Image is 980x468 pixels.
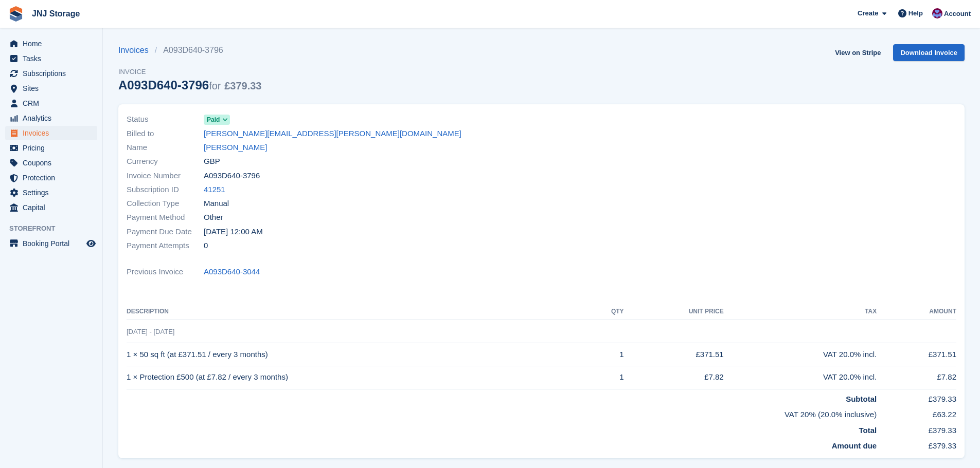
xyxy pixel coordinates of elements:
span: Home [23,36,84,51]
th: Description [127,304,587,320]
a: 41251 [204,184,225,196]
a: menu [5,200,97,215]
td: 1 [587,366,623,389]
span: Invoice Number [127,170,204,182]
a: menu [5,111,97,125]
strong: Subtotal [846,395,877,403]
a: menu [5,156,97,170]
strong: Total [859,426,877,435]
span: Collection Type [127,198,204,210]
th: Amount [877,304,956,320]
span: Payment Method [127,212,204,223]
img: stora-icon-8386f47178a22dfd0bd8f6a31ec36ba5ce8667c1dd55bd0f319d3a0aa187defe.svg [8,6,24,22]
span: Payment Due Date [127,226,204,238]
span: £379.33 [224,80,261,91]
span: Booking Portal [23,236,84,251]
nav: breadcrumbs [118,44,261,57]
span: Pricing [23,141,84,155]
span: Create [858,8,878,18]
a: JNJ Storage [28,5,84,22]
td: VAT 20% (20.0% inclusive) [127,405,877,421]
a: menu [5,236,97,251]
span: for [209,80,221,91]
a: menu [5,96,97,110]
a: menu [5,141,97,155]
a: Download Invoice [893,44,965,61]
span: [DATE] - [DATE] [127,328,174,335]
span: Coupons [23,156,84,170]
td: £7.82 [877,366,956,389]
a: menu [5,51,97,66]
div: A093D640-3796 [118,78,261,92]
a: A093D640-3044 [204,266,260,278]
span: Account [944,9,971,19]
span: Analytics [23,111,84,125]
td: £7.82 [624,366,724,389]
td: £63.22 [877,405,956,421]
a: menu [5,81,97,96]
a: menu [5,36,97,51]
span: Currency [127,156,204,167]
a: [PERSON_NAME] [204,142,267,154]
span: Paid [207,115,220,124]
span: Payment Attempts [127,240,204,252]
a: menu [5,185,97,200]
a: menu [5,126,97,140]
a: menu [5,66,97,81]
td: £379.33 [877,436,956,452]
span: Invoices [23,126,84,140]
td: £379.33 [877,389,956,405]
th: Unit Price [624,304,724,320]
span: Manual [204,198,229,210]
span: Help [908,8,923,18]
td: £379.33 [877,421,956,437]
span: Capital [23,200,84,215]
td: £371.51 [877,343,956,366]
span: Subscriptions [23,66,84,81]
span: Storefront [9,223,102,234]
div: VAT 20.0% incl. [724,349,877,361]
a: menu [5,171,97,185]
span: 0 [204,240,208,252]
span: Other [204,212,223,223]
time: 2025-09-15 23:00:00 UTC [204,226,263,238]
a: Preview store [85,237,97,250]
span: A093D640-3796 [204,170,260,182]
span: Billed to [127,128,204,140]
span: Invoice [118,67,261,77]
td: 1 [587,343,623,366]
th: Tax [724,304,877,320]
a: Paid [204,114,230,125]
span: CRM [23,96,84,110]
span: Protection [23,171,84,185]
div: VAT 20.0% incl. [724,371,877,383]
td: £371.51 [624,343,724,366]
span: Sites [23,81,84,96]
span: Subscription ID [127,184,204,196]
span: Tasks [23,51,84,66]
span: Name [127,142,204,154]
span: Previous Invoice [127,266,204,278]
span: Settings [23,185,84,200]
a: [PERSON_NAME][EMAIL_ADDRESS][PERSON_NAME][DOMAIN_NAME] [204,128,461,140]
a: Invoices [118,44,155,57]
span: Status [127,114,204,125]
td: 1 × Protection £500 (at £7.82 / every 3 months) [127,366,587,389]
img: Jonathan Scrase [932,8,942,18]
strong: Amount due [832,441,877,450]
td: 1 × 50 sq ft (at £371.51 / every 3 months) [127,343,587,366]
th: QTY [587,304,623,320]
a: View on Stripe [831,44,885,61]
span: GBP [204,156,220,167]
